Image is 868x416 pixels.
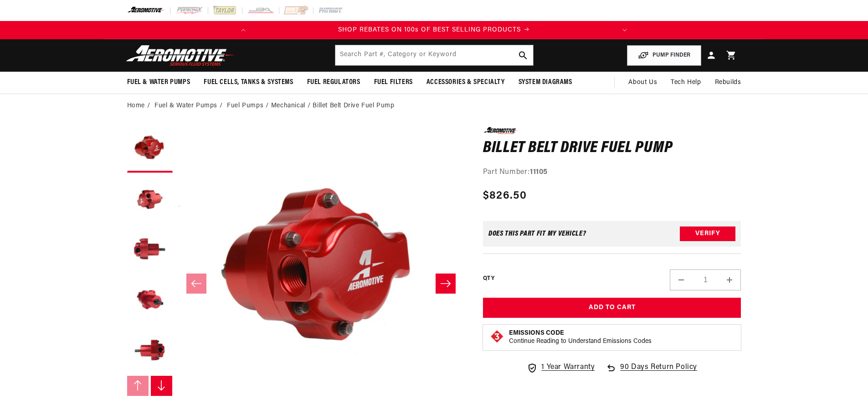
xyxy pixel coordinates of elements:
[335,45,533,65] input: Search by Part Number, Category or Keyword
[671,78,701,88] span: Tech Help
[127,278,173,323] button: Load image 4 in gallery view
[483,141,741,156] h1: Billet Belt Drive Fuel Pump
[488,230,586,237] div: Does This part fit My vehicle?
[620,362,697,383] span: 90 Days Return Policy
[127,376,149,396] button: Slide left
[252,25,616,35] a: SHOP REBATES ON 100s OF BEST SELLING PRODUCTS
[680,226,735,241] button: Verify
[127,328,173,374] button: Load image 5 in gallery view
[490,329,504,344] img: Emissions code
[664,72,708,94] summary: Tech Help
[367,72,420,93] summary: Fuel Filters
[120,72,197,93] summary: Fuel & Water Pumps
[307,78,360,87] span: Fuel Regulators
[509,330,564,337] strong: Emissions Code
[127,101,145,111] a: Home
[616,21,634,39] button: Translation missing: en.sections.announcements.next_announcement
[227,101,263,111] a: Fuel Pumps
[512,72,579,93] summary: System Diagrams
[420,72,512,93] summary: Accessories & Specialty
[708,72,748,94] summary: Rebuilds
[483,298,741,318] button: Add to Cart
[127,101,741,111] nav: breadcrumbs
[513,45,533,65] button: search button
[127,78,190,87] span: Fuel & Water Pumps
[483,275,494,283] label: QTY
[530,169,548,176] strong: 11105
[621,72,664,94] a: About Us
[527,362,595,374] a: 1 Year Warranty
[154,101,217,111] a: Fuel & Water Pumps
[519,78,572,87] span: System Diagrams
[628,79,657,86] span: About Us
[127,127,173,173] button: Load image 1 in gallery view
[300,72,367,93] summary: Fuel Regulators
[252,25,616,35] div: Announcement
[606,362,697,383] a: 90 Days Return Policy
[627,45,701,66] button: PUMP FINDER
[123,45,237,66] img: Aeromotive
[313,101,394,111] li: Billet Belt Drive Fuel Pump
[197,72,300,93] summary: Fuel Cells, Tanks & Systems
[374,78,413,87] span: Fuel Filters
[483,167,741,179] div: Part Number:
[338,26,521,33] span: SHOP REBATES ON 100s OF BEST SELLING PRODUCTS
[271,101,313,111] li: Mechanical
[186,274,206,294] button: Slide left
[127,177,173,223] button: Load image 2 in gallery view
[509,329,652,346] button: Emissions CodeContinue Reading to Understand Emissions Codes
[104,21,764,39] slideshow-component: Translation missing: en.sections.announcements.announcement_bar
[509,337,652,346] p: Continue Reading to Understand Emissions Codes
[426,78,505,87] span: Accessories & Specialty
[127,227,173,273] button: Load image 3 in gallery view
[234,21,252,39] button: Translation missing: en.sections.announcements.previous_announcement
[151,376,173,396] button: Slide right
[715,78,741,88] span: Rebuilds
[252,25,616,35] div: 1 of 2
[204,78,293,87] span: Fuel Cells, Tanks & Systems
[541,362,595,374] span: 1 Year Warranty
[483,188,527,204] span: $826.50
[436,274,456,294] button: Slide right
